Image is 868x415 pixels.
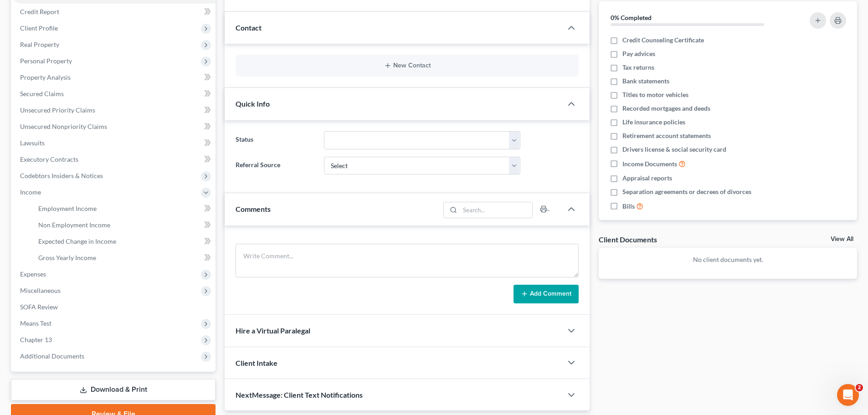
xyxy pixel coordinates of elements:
[622,118,685,127] span: Life insurance policies
[20,106,95,114] span: Unsecured Priority Claims
[20,24,58,32] span: Client Profile
[20,90,64,97] span: Secured Claims
[622,159,677,169] span: Income Documents
[20,352,84,360] span: Additional Documents
[20,287,61,294] span: Miscellaneous
[622,49,655,58] span: Pay advices
[236,205,271,213] span: Comments
[20,73,71,81] span: Property Analysis
[20,270,46,278] span: Expenses
[236,359,277,367] span: Client Intake
[20,303,58,311] span: SOFA Review
[38,254,96,261] span: Gross Yearly Income
[20,188,41,196] span: Income
[13,4,216,20] a: Credit Report
[38,205,97,212] span: Employment Income
[831,236,853,242] a: View All
[606,255,850,264] p: No client documents yet.
[31,233,216,250] a: Expected Change in Income
[13,135,216,151] a: Lawsuits
[622,187,751,196] span: Separation agreements or decrees of divorces
[31,200,216,217] a: Employment Income
[31,217,216,233] a: Non Employment Income
[622,174,672,183] span: Appraisal reports
[611,14,652,21] strong: 0% Completed
[622,202,635,211] span: Bills
[243,62,571,69] button: New Contact
[38,221,110,229] span: Non Employment Income
[622,77,669,86] span: Bank statements
[20,41,59,48] span: Real Property
[622,36,704,45] span: Credit Counseling Certificate
[38,237,116,245] span: Expected Change in Income
[13,69,216,86] a: Property Analysis
[460,202,533,218] input: Search...
[236,390,363,399] span: NextMessage: Client Text Notifications
[13,118,216,135] a: Unsecured Nonpriority Claims
[13,299,216,315] a: SOFA Review
[236,326,310,335] span: Hire a Virtual Paralegal
[20,139,45,147] span: Lawsuits
[20,57,72,65] span: Personal Property
[231,157,319,175] label: Referral Source
[13,102,216,118] a: Unsecured Priority Claims
[622,104,710,113] span: Recorded mortgages and deeds
[20,123,107,130] span: Unsecured Nonpriority Claims
[20,336,52,343] span: Chapter 13
[20,319,51,327] span: Means Test
[11,379,216,400] a: Download & Print
[622,63,654,72] span: Tax returns
[856,384,863,391] span: 2
[236,99,270,108] span: Quick Info
[20,8,59,15] span: Credit Report
[622,145,726,154] span: Drivers license & social security card
[622,90,688,99] span: Titles to motor vehicles
[13,151,216,168] a: Executory Contracts
[599,235,657,244] div: Client Documents
[622,131,711,140] span: Retirement account statements
[837,384,859,406] iframe: Intercom live chat
[231,131,319,149] label: Status
[514,285,579,304] button: Add Comment
[20,172,103,179] span: Codebtors Insiders & Notices
[236,23,262,32] span: Contact
[31,250,216,266] a: Gross Yearly Income
[20,155,78,163] span: Executory Contracts
[13,86,216,102] a: Secured Claims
